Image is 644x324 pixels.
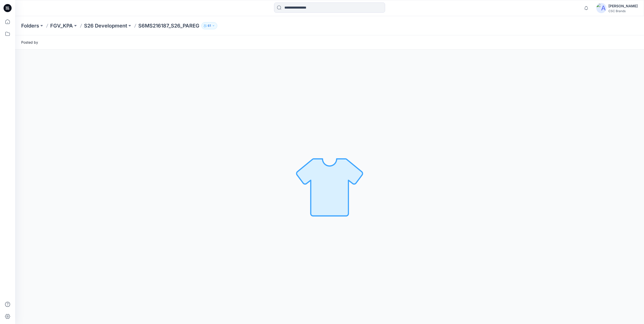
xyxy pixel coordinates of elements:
[138,22,199,29] p: S6MS216187_S26_PAREG
[84,22,127,29] a: S26 Development
[596,3,606,13] img: avatar
[201,22,217,29] button: 61
[21,22,39,29] a: Folders
[208,23,211,29] p: 61
[21,40,38,45] span: Posted by
[294,151,365,222] img: No Outline
[608,9,638,13] div: CSC Brands
[608,3,638,9] div: [PERSON_NAME]
[50,22,73,29] a: FGV_KPA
